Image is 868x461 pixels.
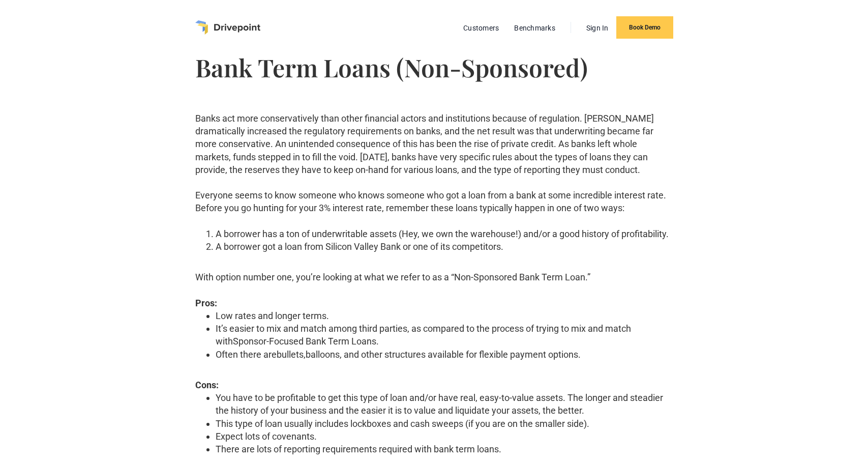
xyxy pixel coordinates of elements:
li: A borrower got a loan from Silicon Valley Bank or one of its competitors. [216,240,673,253]
a: Customers [458,21,504,35]
li: You have to be profitable to get this type of loan and/or have real, easy-to-value assets. The lo... [216,391,673,417]
a: home [195,20,260,35]
h1: Bank Term Loans (Non-Sponsored) [195,55,673,79]
a: bullets [277,349,304,360]
li: This type of loan usually includes lockboxes and cash sweeps (if you are on the smaller side). [216,417,673,430]
li: Low rates and longer terms. [216,309,673,322]
li: It’s easier to mix and match among third parties, as compared to the process of trying to mix and... [216,322,673,348]
a: Book Demo [616,16,673,39]
a: Sponsor-Focused Bank Term Loans [233,336,376,347]
a: balloons [306,349,340,360]
li: There are lots of reporting requirements required with bank term loans. [216,443,673,455]
li: Often there are , , and other structures available for flexible payment options. [216,348,673,361]
li: Expect lots of covenants. [216,430,673,443]
a: Sign In [581,21,614,35]
li: A borrower has a ton of underwritable assets (Hey, we own the warehouse!) and/or a good history o... [216,227,673,240]
a: Benchmarks [509,21,560,35]
strong: Cons: [195,380,219,390]
strong: Pros: [195,298,217,308]
p: Banks act more conservatively than other financial actors and institutions because of regulation.... [195,112,673,176]
p: With option number one, you’re looking at what we refer to as a “Non-Sponsored Bank Term Loan.” [195,271,673,283]
p: Everyone seems to know someone who knows someone who got a loan from a bank at some incredible in... [195,189,673,214]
